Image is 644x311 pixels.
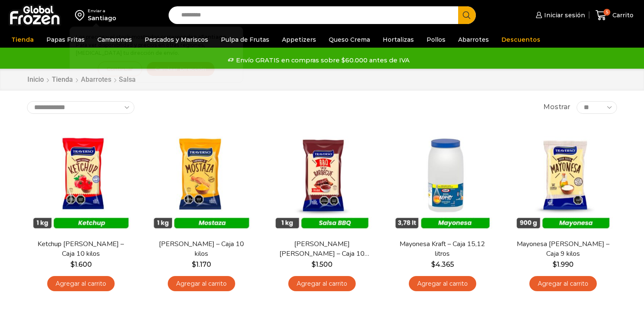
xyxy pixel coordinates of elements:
[422,32,450,48] a: Pollos
[27,75,44,85] a: Inicio
[553,260,557,268] span: $
[192,260,211,268] bdi: 1.170
[325,32,374,48] a: Queso Crema
[311,260,316,268] span: $
[75,8,88,22] img: address-field-icon.svg
[27,75,136,85] nav: Breadcrumb
[153,239,250,259] a: [PERSON_NAME] – Caja 10 kilos
[288,276,356,292] a: Agregar al carrito: “Salsa Barbacue Traverso - Caja 10 kilos”
[311,260,333,268] bdi: 1.500
[409,276,476,292] a: Agregar al carrito: “Mayonesa Kraft - Caja 15,12 litros”
[378,32,418,48] a: Hortalizas
[51,75,73,85] a: Tienda
[32,239,129,259] a: Ketchup [PERSON_NAME] – Caja 10 kilos
[27,101,134,114] select: Pedido de la tienda
[201,34,226,40] strong: Santiago
[458,6,476,24] button: Search button
[217,32,274,48] a: Pulpa de Frutas
[542,11,585,19] span: Iniciar sesión
[146,62,215,76] button: Cambiar Dirección
[76,33,237,57] p: Los precios y el stock mostrados corresponden a . Para ver disponibilidad y precios en otras regi...
[529,276,597,292] a: Agregar al carrito: “Mayonesa Traverso - Caja 9 kilos”
[454,32,493,48] a: Abarrotes
[47,276,115,292] a: Agregar al carrito: “Ketchup Traverso - Caja 10 kilos”
[70,260,92,268] bdi: 1.600
[593,5,636,25] a: 5 Carrito
[553,260,574,268] bdi: 1.990
[70,260,75,268] span: $
[42,32,89,48] a: Papas Fritas
[274,239,370,259] a: [PERSON_NAME] [PERSON_NAME] – Caja 10 kilos
[88,8,116,14] div: Enviar a
[431,260,454,268] bdi: 4.365
[431,260,435,268] span: $
[610,11,633,19] span: Carrito
[515,239,612,259] a: Mayonesa [PERSON_NAME] – Caja 9 kilos
[604,9,610,16] span: 5
[497,32,545,48] a: Descuentos
[394,239,491,259] a: Mayonesa Kraft – Caja 15,12 litros
[88,14,116,22] div: Santiago
[278,32,320,48] a: Appetizers
[534,7,585,24] a: Iniciar sesión
[98,62,142,76] button: Continuar
[7,32,38,48] a: Tienda
[543,102,570,112] span: Mostrar
[192,260,196,268] span: $
[168,276,235,292] a: Agregar al carrito: “Mostaza Traverso - Caja 10 kilos”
